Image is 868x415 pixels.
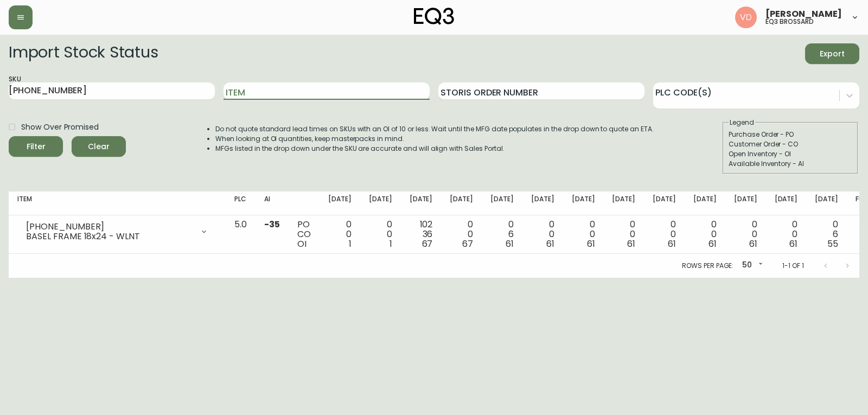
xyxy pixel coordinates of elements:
div: 50 [738,257,765,274]
div: 0 0 [450,220,473,249]
div: 0 0 [369,220,392,249]
span: 61 [546,238,554,250]
span: Export [814,47,851,61]
div: PO CO [297,220,311,249]
span: OI [297,238,307,250]
img: logo [414,8,454,25]
div: [PHONE_NUMBER] [26,222,193,232]
th: [DATE] [806,191,847,215]
div: BASEL FRAME 18x24 - WLNT [26,232,193,241]
th: [DATE] [482,191,522,215]
span: 61 [709,238,717,250]
div: 0 0 [572,220,595,249]
th: [DATE] [563,191,604,215]
div: 0 0 [653,220,676,249]
th: [DATE] [685,191,725,215]
span: 67 [422,238,433,250]
th: PLC [226,191,256,215]
li: When looking at OI quantities, keep masterpacks in mind. [215,134,654,144]
span: 67 [462,238,473,250]
th: [DATE] [644,191,685,215]
th: AI [256,191,289,215]
div: Purchase Order - PO [729,130,852,139]
span: 1 [390,238,392,250]
span: 61 [506,238,514,250]
th: [DATE] [725,191,766,215]
div: 0 0 [531,220,554,249]
div: Open Inventory - OI [729,149,852,159]
h5: eq3 brossard [765,18,814,25]
span: -35 [264,218,280,231]
span: 61 [789,238,797,250]
div: 0 0 [612,220,635,249]
span: [PERSON_NAME] [765,10,842,18]
th: [DATE] [320,191,360,215]
span: 61 [668,238,676,250]
img: 34cbe8de67806989076631741e6a7c6b [735,7,757,28]
span: Show Over Promised [21,122,99,133]
h2: Import Stock Status [9,43,158,64]
th: [DATE] [360,191,401,215]
span: Clear [80,140,117,154]
th: Item [9,191,226,215]
div: 0 0 [775,220,798,249]
div: [PHONE_NUMBER]BASEL FRAME 18x24 - WLNT [17,220,217,244]
div: 0 6 [815,220,838,249]
button: Clear [72,136,126,157]
button: Filter [9,136,63,157]
th: [DATE] [522,191,563,215]
span: 61 [749,238,757,250]
span: 1 [349,238,352,250]
legend: Legend [729,118,755,127]
p: Rows per page: [682,261,733,271]
li: MFGs listed in the drop down under the SKU are accurate and will align with Sales Portal. [215,144,654,154]
div: 0 0 [328,220,352,249]
div: 102 36 [410,220,433,249]
th: [DATE] [766,191,807,215]
th: [DATE] [401,191,442,215]
div: 0 0 [693,220,717,249]
th: [DATE] [441,191,482,215]
span: 61 [587,238,595,250]
button: Export [805,43,859,64]
div: Available Inventory - AI [729,159,852,169]
div: Filter [27,140,46,154]
td: 5.0 [226,215,256,254]
th: [DATE] [603,191,644,215]
div: 0 0 [734,220,757,249]
div: 0 6 [490,220,514,249]
span: 61 [627,238,635,250]
li: Do not quote standard lead times on SKUs with an OI of 10 or less. Wait until the MFG date popula... [215,124,654,134]
span: 55 [827,238,838,250]
p: 1-1 of 1 [782,261,804,271]
div: Customer Order - CO [729,139,852,149]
